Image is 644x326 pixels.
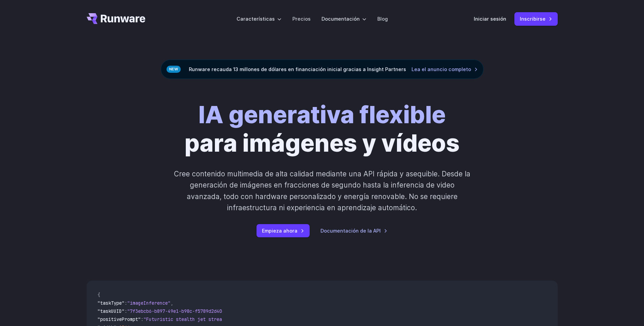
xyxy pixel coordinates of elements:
a: Precios [292,15,311,23]
a: Ir a / [87,13,146,24]
a: Inscribirse [514,12,558,25]
font: Características [237,16,275,22]
font: para imágenes y vídeos [184,129,460,157]
a: Lea el anuncio completo [412,65,478,73]
a: Blog [377,15,388,23]
span: "imageInference" [127,300,171,306]
font: Iniciar sesión [474,16,506,22]
font: Precios [292,16,311,22]
font: Inscribirse [520,16,546,22]
font: Documentación [321,16,360,22]
font: Cree contenido multimedia de alta calidad mediante una API rápida y asequible. Desde la generació... [174,170,470,212]
span: : [125,300,127,306]
span: : [141,316,143,322]
font: Blog [377,16,388,22]
span: , [171,300,173,306]
span: "positivePrompt" [97,316,141,322]
span: "taskUUID" [97,308,125,314]
a: Empieza ahora [257,224,310,237]
span: "7f3ebcb6-b897-49e1-b98c-f5789d2d40d7" [127,308,230,314]
font: Documentación de la API [320,228,381,234]
a: Iniciar sesión [474,15,506,23]
font: IA generativa flexible [198,100,446,129]
font: Runware recauda 13 millones de dólares en financiación inicial gracias a Insight Partners [189,66,406,72]
font: Empieza ahora [262,228,297,234]
span: { [97,292,100,298]
span: "taskType" [97,300,125,306]
font: Lea el anuncio completo [412,66,471,72]
span: : [125,308,127,314]
span: "Futuristic stealth jet streaking through a neon-lit cityscape with glowing purple exhaust" [143,316,390,322]
a: Documentación de la API [320,227,387,235]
